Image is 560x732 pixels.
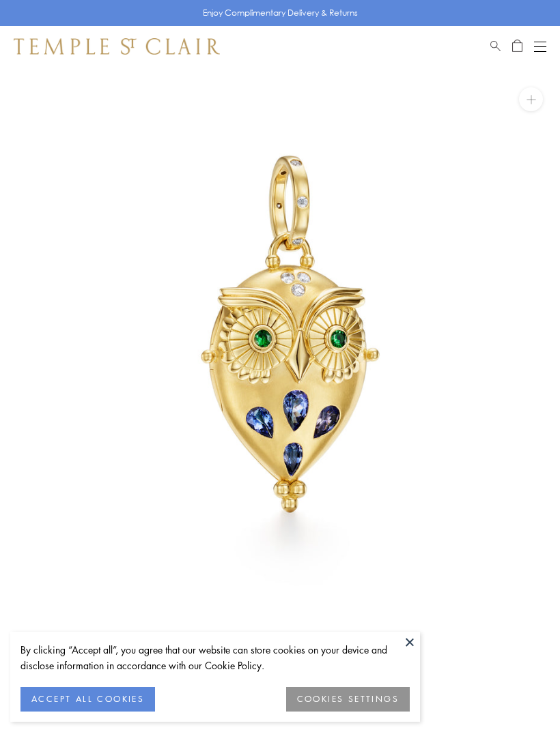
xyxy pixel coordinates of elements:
img: Temple St. Clair [14,38,220,55]
img: 18K Tanzanite Night Owl Locket [20,67,560,606]
a: Open Shopping Bag [512,38,522,55]
button: Open navigation [534,38,546,55]
button: COOKIES SETTINGS [286,687,410,712]
p: Enjoy Complimentary Delivery & Returns [203,6,358,20]
a: Search [490,38,501,55]
div: By clicking “Accept all”, you agree that our website can store cookies on your device and disclos... [20,642,410,673]
button: ACCEPT ALL COOKIES [20,687,155,712]
iframe: Gorgias live chat messenger [492,668,546,718]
